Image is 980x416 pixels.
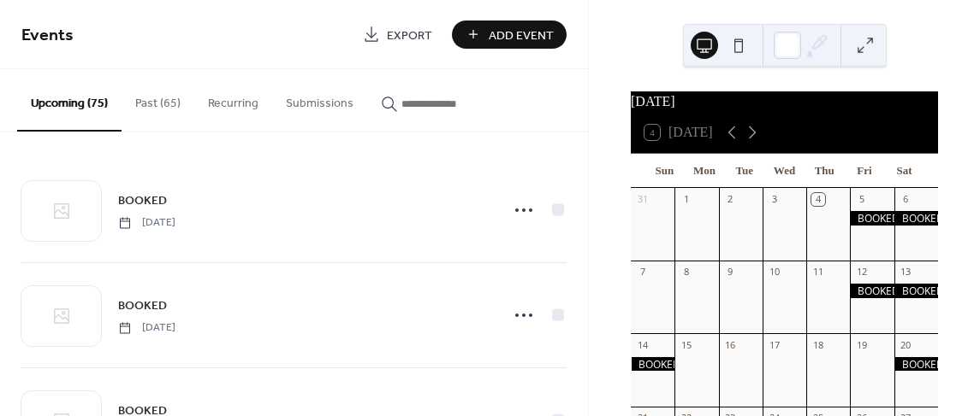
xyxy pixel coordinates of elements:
[900,338,912,351] div: 20
[631,357,674,372] div: BOOKED
[489,26,554,44] span: Add Event
[387,26,432,44] span: Export
[194,69,272,130] button: Recurring
[894,284,938,298] div: BOOKED
[724,266,737,278] div: 9
[850,211,894,226] div: BOOKED
[636,266,649,278] div: 7
[845,154,885,188] div: Fri
[724,193,737,206] div: 2
[884,154,924,188] div: Sat
[855,266,868,278] div: 12
[768,193,781,206] div: 3
[685,154,725,188] div: Mon
[680,338,692,351] div: 15
[680,193,692,206] div: 1
[636,193,649,206] div: 31
[764,154,805,188] div: Wed
[900,266,912,278] div: 13
[855,193,868,206] div: 5
[118,192,167,210] span: BOOKED
[636,338,649,351] div: 14
[811,193,824,206] div: 4
[805,154,845,188] div: Thu
[768,338,781,351] div: 17
[17,69,122,132] button: Upcoming (75)
[900,193,912,206] div: 6
[724,154,764,188] div: Tue
[272,69,367,130] button: Submissions
[894,211,938,226] div: BOOKED
[122,69,194,130] button: Past (65)
[644,154,685,188] div: Sun
[811,338,824,351] div: 18
[452,21,567,49] button: Add Event
[768,266,781,278] div: 10
[724,338,737,351] div: 16
[631,91,938,112] div: [DATE]
[350,21,445,49] a: Export
[118,297,167,315] span: BOOKED
[855,338,868,351] div: 19
[850,284,894,298] div: BOOKED
[118,320,175,336] span: [DATE]
[118,296,167,315] a: BOOKED
[680,266,692,278] div: 8
[118,215,175,231] span: [DATE]
[894,357,938,372] div: BOOKED
[811,266,824,278] div: 11
[21,19,74,52] span: Events
[118,190,167,210] a: BOOKED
